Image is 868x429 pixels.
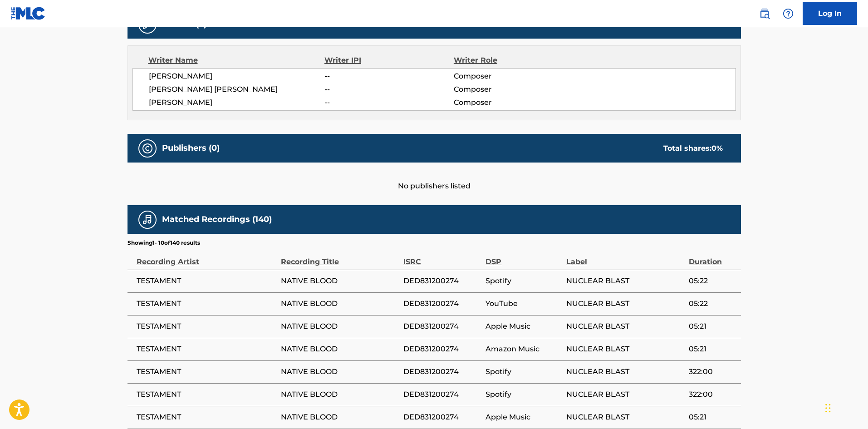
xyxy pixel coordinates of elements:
span: YouTube [485,298,561,309]
p: Showing 1 - 10 of 140 results [128,239,200,247]
a: Public Search [755,5,774,23]
span: 05:21 [689,321,736,332]
iframe: Chat Widget [823,385,868,429]
span: DED831200274 [403,412,481,423]
span: Composer [454,84,571,95]
span: NUCLEAR BLAST [566,344,684,355]
span: TESTAMENT [137,412,276,423]
div: Total shares: [663,143,723,154]
span: NUCLEAR BLAST [566,276,684,286]
span: 05:21 [689,412,736,423]
span: DED831200274 [403,366,481,377]
div: Writer Name [148,55,325,66]
div: Recording Title [281,247,399,267]
img: Publishers [142,143,153,154]
img: search [759,8,770,19]
span: TESTAMENT [137,321,276,332]
div: Drag [825,394,831,422]
div: Writer Role [454,55,571,66]
span: TESTAMENT [137,366,276,377]
span: NATIVE BLOOD [281,276,399,286]
span: -- [324,84,453,95]
span: TESTAMENT [137,298,276,309]
img: help [783,8,794,19]
span: DED831200274 [403,344,481,355]
h5: Publishers (0) [162,143,220,153]
span: DED831200274 [403,321,481,332]
span: NUCLEAR BLAST [566,389,684,400]
span: Composer [454,71,571,82]
a: Log In [803,2,857,25]
span: NATIVE BLOOD [281,366,399,377]
span: Spotify [485,366,561,377]
span: TESTAMENT [137,276,276,286]
span: NUCLEAR BLAST [566,298,684,309]
span: 05:21 [689,344,736,355]
div: No publishers listed [128,163,741,192]
span: NUCLEAR BLAST [566,321,684,332]
div: DSP [485,247,561,267]
span: 05:22 [689,298,736,309]
span: [PERSON_NAME] [149,71,325,82]
span: DED831200274 [403,298,481,309]
span: Apple Music [485,412,561,423]
span: NUCLEAR BLAST [566,366,684,377]
span: 05:22 [689,276,736,286]
span: NUCLEAR BLAST [566,412,684,423]
span: Spotify [485,389,561,400]
span: NATIVE BLOOD [281,389,399,400]
span: DED831200274 [403,276,481,286]
span: DED831200274 [403,389,481,400]
span: TESTAMENT [137,389,276,400]
span: Amazon Music [485,344,561,355]
span: [PERSON_NAME] [149,97,325,108]
span: [PERSON_NAME] [PERSON_NAME] [149,84,325,95]
span: -- [324,97,453,108]
span: NATIVE BLOOD [281,412,399,423]
div: Duration [689,247,736,267]
span: Spotify [485,276,561,286]
span: 0 % [711,144,723,153]
span: 322:00 [689,366,736,377]
span: Apple Music [485,321,561,332]
img: MLC Logo [11,7,46,20]
div: ISRC [403,247,481,267]
div: Label [566,247,684,267]
div: Recording Artist [137,247,276,267]
span: NATIVE BLOOD [281,321,399,332]
div: Help [779,5,797,23]
span: NATIVE BLOOD [281,344,399,355]
span: 322:00 [689,389,736,400]
span: Composer [454,97,571,108]
img: Matched Recordings [142,214,153,225]
span: NATIVE BLOOD [281,298,399,309]
div: Writer IPI [324,55,454,66]
span: -- [324,71,453,82]
h5: Matched Recordings (140) [162,214,272,225]
span: TESTAMENT [137,344,276,355]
